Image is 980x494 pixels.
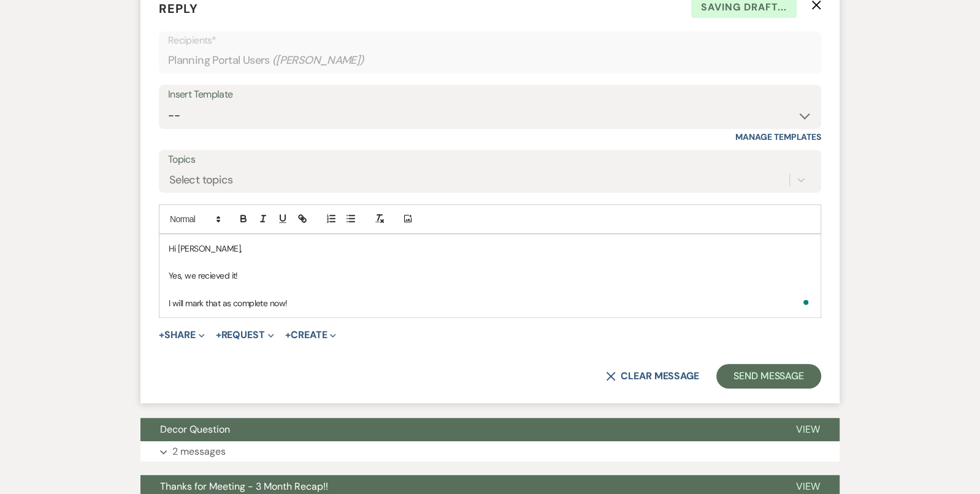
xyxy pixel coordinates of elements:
[159,330,205,340] button: Share
[285,330,336,340] button: Create
[169,242,811,255] p: Hi [PERSON_NAME],
[159,234,821,318] div: To enrich screen reader interactions, please activate Accessibility in Grammarly extension settings
[285,330,291,340] span: +
[169,296,811,310] p: I will mark that as complete now!
[140,441,840,462] button: 2 messages
[160,480,328,493] span: Thanks for Meeting - 3 Month Recap!!
[606,371,699,381] button: Clear message
[796,423,820,436] span: View
[160,423,230,436] span: Decor Question
[272,52,364,69] span: ( [PERSON_NAME] )
[172,444,226,460] p: 2 messages
[168,86,812,104] div: Insert Template
[168,33,812,48] p: Recipients*
[796,480,820,493] span: View
[159,330,164,340] span: +
[169,172,233,188] div: Select topics
[169,269,811,282] p: Yes, we recieved it!
[216,330,221,340] span: +
[168,151,812,169] label: Topics
[216,330,274,340] button: Request
[735,131,821,142] a: Manage Templates
[168,48,812,72] div: Planning Portal Users
[716,364,821,388] button: Send Message
[140,418,776,441] button: Decor Question
[159,1,198,17] span: Reply
[776,418,840,441] button: View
